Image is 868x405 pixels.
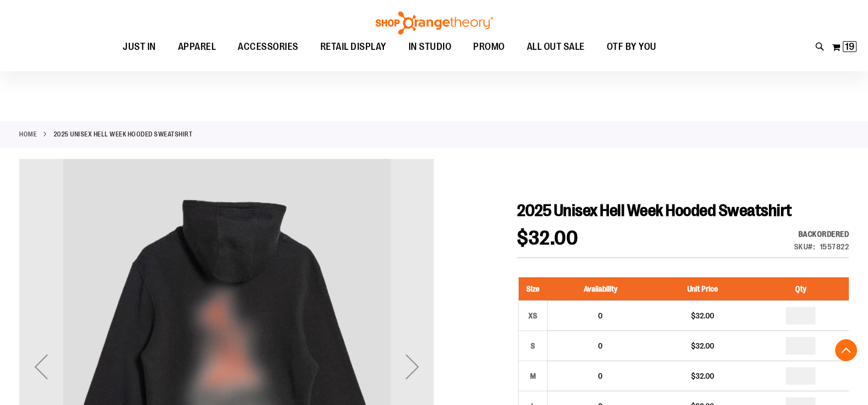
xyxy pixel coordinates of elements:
[794,229,849,239] div: Availability
[473,35,505,59] span: PROMO
[659,310,747,321] div: $32.00
[659,340,747,351] div: $32.00
[525,368,541,384] div: M
[835,339,857,361] button: Back To Top
[548,277,653,301] th: Availability
[525,307,541,324] div: XS
[820,241,849,252] div: 1557822
[598,341,602,350] span: 0
[659,370,747,381] div: $32.00
[409,35,452,59] span: IN STUDIO
[374,12,495,35] img: Shop Orangetheory
[653,277,752,301] th: Unit Price
[123,35,156,59] span: JUST IN
[527,35,585,59] span: ALL OUT SALE
[794,229,849,239] div: Backordered
[517,227,578,249] span: $32.00
[752,277,849,301] th: Qty
[607,35,657,59] span: OTF BY YOU
[598,311,602,320] span: 0
[517,201,792,220] span: 2025 Unisex Hell Week Hooded Sweatshirt
[519,277,548,301] th: Size
[525,338,541,354] div: S
[845,41,854,52] span: 19
[598,372,602,380] span: 0
[320,35,387,59] span: RETAIL DISPLAY
[794,242,815,251] strong: SKU
[178,35,216,59] span: APPAREL
[54,129,193,139] strong: 2025 Unisex Hell Week Hooded Sweatshirt
[238,35,298,59] span: ACCESSORIES
[19,129,37,139] a: Home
